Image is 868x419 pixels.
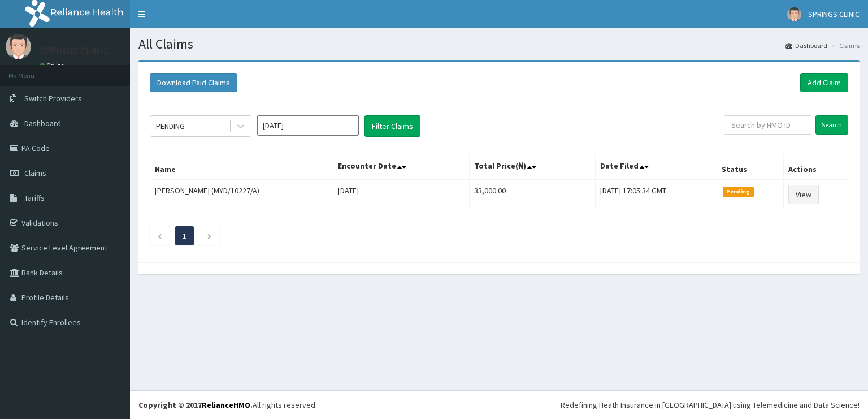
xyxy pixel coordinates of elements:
button: Download Paid Claims [150,73,237,92]
th: Status [717,154,783,180]
a: Page 1 is your current page [183,231,186,241]
td: [DATE] [333,180,470,209]
th: Actions [784,154,848,180]
img: User Image [6,34,31,59]
img: User Image [787,7,801,21]
button: Filter Claims [364,115,420,137]
a: RelianceHMO [202,400,250,410]
td: 33,000.00 [469,180,595,209]
div: PENDING [156,120,185,132]
th: Encounter Date [333,154,470,180]
div: Redefining Heath Insurance in [GEOGRAPHIC_DATA] using Telemedicine and Data Science! [561,399,860,411]
input: Select Month and Year [257,115,359,136]
th: Name [150,154,333,180]
a: View [788,185,819,204]
td: [DATE] 17:05:34 GMT [595,180,717,209]
span: Dashboard [24,118,61,128]
strong: Copyright © 2017 . [138,400,253,410]
a: Online [40,62,67,70]
a: Add Claim [800,73,848,92]
a: Previous page [157,231,162,241]
th: Total Price(₦) [469,154,595,180]
span: Claims [24,168,46,178]
span: Tariffs [24,193,45,203]
footer: All rights reserved. [130,390,868,419]
h1: All Claims [138,37,860,51]
a: Dashboard [785,41,827,50]
a: Next page [207,231,212,241]
td: [PERSON_NAME] (MYD/10227/A) [150,180,333,209]
li: Claims [828,41,860,50]
p: SPRINGS CLINIC [40,46,109,56]
span: Pending [723,187,754,197]
th: Date Filed [595,154,717,180]
input: Search by HMO ID [724,115,811,135]
span: Switch Providers [24,93,82,103]
span: SPRINGS CLINIC [808,9,860,19]
input: Search [815,115,848,135]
